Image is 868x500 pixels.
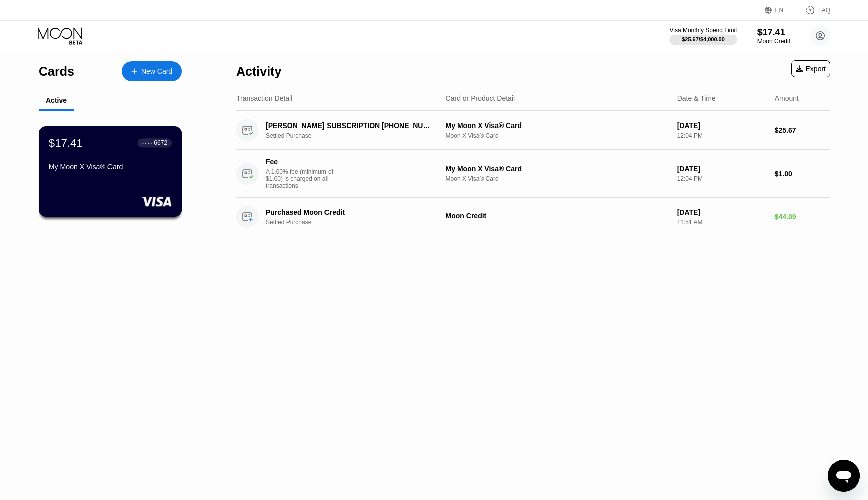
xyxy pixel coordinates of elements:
div: $44.09 [775,213,830,221]
div: EN [765,5,795,15]
div: [DATE] [677,165,767,173]
div: Purchased Moon Credit [266,208,434,216]
div: Card or Product Detail [446,94,515,102]
div: Settled Purchase [266,219,447,226]
div: $17.41Moon Credit [757,27,790,45]
div: My Moon X Visa® Card [446,165,669,173]
div: A 1.00% fee (minimum of $1.00) is charged on all transactions [266,168,341,189]
div: Date & Time [677,94,716,102]
div: New Card [141,67,172,76]
div: [DATE] [677,121,767,130]
div: $17.41 [757,27,790,38]
div: New Card [122,61,182,81]
div: Moon X Visa® Card [446,175,669,182]
div: [DATE] [677,208,767,216]
div: Amount [775,94,799,102]
div: [PERSON_NAME] SUBSCRIPTION [PHONE_NUMBER] USSettled PurchaseMy Moon X Visa® CardMoon X Visa® Card... [236,111,830,150]
div: Active [46,96,67,104]
div: $25.67 [775,126,830,134]
div: $1.00 [775,170,830,178]
div: 12:04 PM [677,175,767,182]
div: 11:51 AM [677,219,767,226]
div: Visa Monthly Spend Limit$25.67/$4,000.00 [669,27,737,45]
div: My Moon X Visa® Card [49,163,172,171]
div: Settled Purchase [266,132,447,139]
div: Activity [236,64,281,79]
div: FAQ [795,5,830,15]
div: Export [796,65,826,73]
div: Moon Credit [757,38,790,45]
iframe: Button to launch messaging window [828,460,860,492]
div: [PERSON_NAME] SUBSCRIPTION [PHONE_NUMBER] US [266,121,434,130]
div: $17.41 [49,136,83,149]
div: Moon X Visa® Card [446,132,669,139]
div: Visa Monthly Spend Limit [669,27,737,34]
div: Fee [266,158,336,166]
div: Export [791,60,830,77]
div: Purchased Moon CreditSettled PurchaseMoon Credit[DATE]11:51 AM$44.09 [236,198,830,236]
div: 6672 [154,139,167,146]
div: $25.67 / $4,000.00 [682,36,725,42]
div: My Moon X Visa® Card [446,121,669,130]
div: Cards [39,64,74,79]
div: 12:04 PM [677,132,767,139]
div: FeeA 1.00% fee (minimum of $1.00) is charged on all transactionsMy Moon X Visa® CardMoon X Visa® ... [236,150,830,198]
div: $17.41● ● ● ●6672My Moon X Visa® Card [39,127,181,216]
div: FAQ [818,7,830,14]
div: ● ● ● ● [142,141,152,144]
div: EN [775,7,784,14]
div: Transaction Detail [236,94,292,102]
div: Moon Credit [446,212,669,220]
